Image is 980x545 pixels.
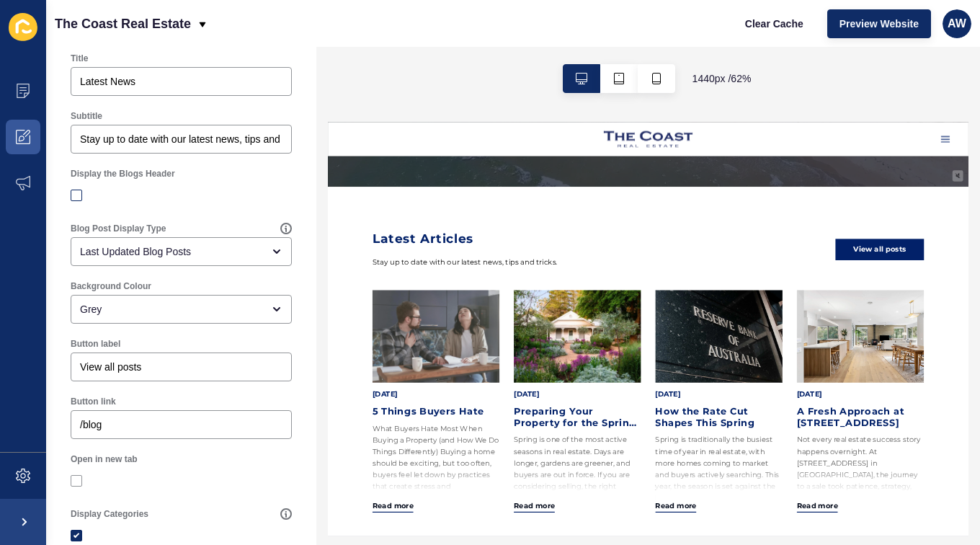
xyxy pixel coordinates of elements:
p: [DATE] [72,433,278,450]
img: Blog post card image [301,272,507,422]
div: open menu [71,237,292,266]
button: Preview Website [827,9,931,38]
span: 1440 px / 62 % [692,71,752,86]
label: Subtitle [71,110,102,122]
label: Button link [71,396,116,407]
label: Background Colour [71,280,151,292]
img: Blog post card image [530,272,736,422]
h2: Latest Articles [72,177,668,200]
div: open menu [71,295,292,324]
label: Display Categories [71,508,148,520]
p: [DATE] [759,433,966,450]
h4: How the Rate Cut Shapes This Spring [530,460,736,496]
img: The Coast Real Estate [447,14,591,41]
h4: A Fresh Approach at [STREET_ADDRESS] [759,460,966,496]
img: Blog post card image [72,272,278,422]
label: Blog Post Display Type [71,223,166,234]
label: Button label [71,338,120,350]
label: Display the Blogs Header [71,168,175,180]
p: [DATE] [530,433,736,450]
label: Open in new tab [71,453,138,465]
button: Clear Cache [733,9,816,38]
span: Clear Cache [745,17,803,31]
h4: Preparing Your Property for the Spring Market [301,460,507,496]
p: The Coast Real Estate [55,6,191,42]
span: Preview Website [839,17,919,31]
h4: 5 Things Buyers Hate [72,460,278,478]
a: View all posts [822,190,966,224]
span: AW [948,17,966,31]
p: Stay up to date with our latest news, tips and tricks. [72,218,668,236]
label: Title [71,53,88,64]
img: Blog post card image [759,272,966,422]
p: [DATE] [301,433,507,450]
